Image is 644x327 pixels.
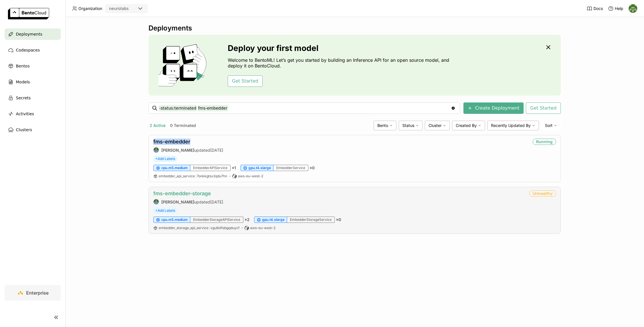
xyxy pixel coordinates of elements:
button: Get Started [228,75,263,87]
img: Flaviu Sămărghițan [154,199,159,204]
div: EmbedderStorageService [287,217,335,223]
div: EmbedderAPIService [190,165,231,171]
span: Organization [78,6,102,11]
span: aws-eu-west-2 [250,226,275,230]
span: Activities [16,110,34,117]
div: neurolabs [109,6,129,11]
strong: [PERSON_NAME] [161,148,194,153]
a: fms-embedder [153,139,190,145]
div: Running [533,139,556,145]
strong: [PERSON_NAME] [161,200,194,204]
img: cover onboarding [153,44,214,87]
span: embedder_storage_api_service vgu6oftsbgqduycf [159,226,239,230]
span: Recently Updated By [491,123,531,128]
h3: Deploy your first model [228,44,452,53]
span: [DATE] [210,148,223,153]
img: Toby Thomas [629,4,637,13]
span: × 0 [310,165,315,170]
a: Clusters [5,124,61,135]
span: gpu.t4.xlarge [262,217,285,222]
span: × 2 [244,217,250,222]
span: Sort [545,123,553,128]
p: Welcome to BentoML! Let’s get you started by building an Inference API for an open source model, ... [228,57,452,69]
button: Create Deployment [463,102,524,114]
button: 2 Active [149,122,167,129]
span: Cluster [428,123,442,128]
a: Activities [5,108,61,120]
img: logo [8,8,49,19]
div: updated [153,199,223,205]
span: Clusters [16,126,32,133]
span: aws-eu-west-2 [238,174,263,178]
span: +Add Labels [153,207,177,214]
span: Created By [456,123,477,128]
div: Deployments [149,24,561,32]
span: × 0 [336,217,341,222]
span: embedder_api_service 7onkkgtsv2qdu7hn [159,174,227,178]
span: Deployments [16,31,42,38]
span: cpu.m5.medium [161,217,188,222]
a: Models [5,76,61,88]
div: Status [399,121,423,130]
span: Codespaces [16,47,40,54]
div: EmbedderStorageAPIService [190,217,243,223]
button: 0 Terminated [169,122,197,129]
a: Bentos [5,60,61,72]
span: Docs [593,6,603,11]
svg: Clear value [451,106,455,110]
span: Enterprise [26,290,49,296]
span: : [209,226,210,230]
a: Codespaces [5,44,61,56]
span: Secrets [16,94,31,101]
a: Enterprise [5,285,61,301]
div: Help [608,6,623,11]
div: Sort [541,121,561,130]
div: Cluster [425,121,450,130]
input: Selected neurolabs. [129,6,130,12]
span: Bentos [16,63,30,69]
span: cpu.m5.medium [161,166,188,170]
a: Secrets [5,92,61,104]
div: Unhealthy [529,190,556,197]
div: EmbedderService [273,165,308,171]
a: fms-embedder-storage [153,190,211,196]
div: Bento [374,121,396,130]
button: Get Started [526,102,561,114]
div: Recently Updated By [487,121,539,130]
div: Created By [452,121,485,130]
a: embedder_api_service:7onkkgtsv2qdu7hn [159,174,227,178]
a: Docs [587,6,603,11]
span: Bento [377,123,388,128]
span: gpu.t4.xlarge [248,166,271,170]
span: [DATE] [210,200,223,204]
span: Status [402,123,414,128]
span: × 1 [232,165,236,170]
div: updated [153,147,223,153]
img: Flaviu Sămărghițan [154,147,159,153]
span: +Add Labels [153,156,177,162]
span: Models [16,79,30,85]
input: Search [159,104,451,113]
span: Help [615,6,623,11]
a: Deployments [5,28,61,40]
a: embedder_storage_api_service:vgu6oftsbgqduycf [159,226,239,230]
